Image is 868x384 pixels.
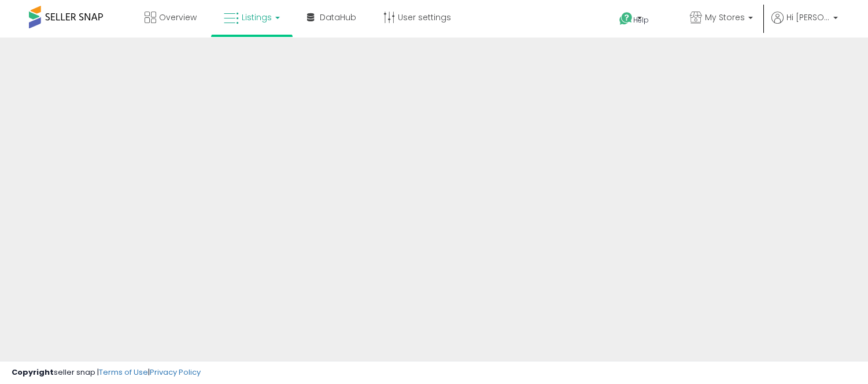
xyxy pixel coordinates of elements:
div: seller snap | | [12,367,201,378]
a: Hi [PERSON_NAME] [771,12,838,38]
span: DataHub [320,12,356,23]
i: Get Help [619,12,633,26]
strong: Copyright [12,367,54,378]
span: Help [633,15,649,25]
span: My Stores [705,12,745,23]
a: Terms of Use [99,367,148,378]
a: Help [610,3,671,38]
span: Listings [242,12,272,23]
span: Overview [159,12,197,23]
a: Privacy Policy [150,367,201,378]
span: Hi [PERSON_NAME] [786,12,830,23]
